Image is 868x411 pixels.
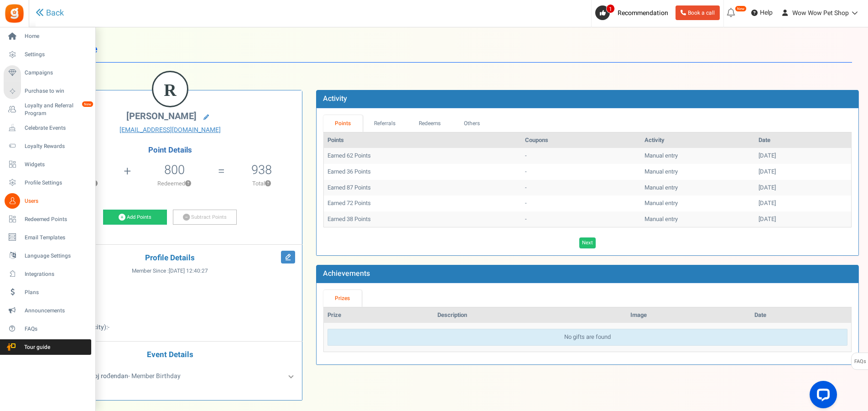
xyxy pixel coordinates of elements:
p: Redeemed [132,179,217,188]
h1: User Profile [45,37,852,63]
img: Gratisfaction [4,3,25,24]
span: Widgets [25,161,88,169]
a: Widgets [4,157,91,172]
td: Earned 62 Points [324,148,521,164]
a: Next [579,237,596,248]
div: [DATE] [759,199,847,208]
figcaption: R [153,72,187,108]
b: Unesi svoj rođendan [70,371,128,381]
span: Campaigns [25,69,88,77]
p: : [45,295,295,305]
em: New [735,5,747,12]
a: Email Templates [4,230,91,245]
span: Loyalty and Referral Program [25,102,91,117]
a: Add Points [103,210,167,225]
button: ? [265,181,271,187]
span: Plans [25,289,88,296]
td: - [521,164,641,180]
b: Activity [323,93,347,104]
span: - Member Birthday [70,371,181,381]
a: Purchase to win [4,84,91,99]
span: Manual entry [645,199,678,207]
th: Coupons [521,132,641,148]
a: Language Settings [4,248,91,263]
span: Email Templates [25,234,88,242]
span: [PERSON_NAME] [126,110,197,123]
p: : [45,309,295,318]
h4: Event Details [45,351,295,359]
span: Tour guide [4,343,68,351]
span: Manual entry [645,167,678,176]
th: Date [755,132,851,148]
span: Recommendation [618,8,668,18]
p: Total [226,179,297,188]
td: Earned 38 Points [324,211,521,227]
span: Purchase to win [25,87,88,95]
i: Edit Profile [281,251,295,263]
span: 1 [606,4,615,13]
a: Referrals [363,115,407,132]
span: FAQs [854,353,866,370]
button: ? [185,181,191,187]
span: Profile Settings [25,179,88,187]
span: Celebrate Events [25,124,88,132]
a: Prizes [323,290,362,307]
h5: 800 [164,163,185,177]
b: Achievements [323,268,370,279]
span: Settings [25,51,88,58]
div: No gifts are found [327,329,847,346]
span: FAQs [25,325,88,333]
a: Loyalty and Referral Program New [4,102,91,117]
div: [DATE] [759,215,847,224]
span: Redeemed Points [25,216,88,223]
span: [DATE] 12:40:27 [169,267,208,275]
em: New [82,101,94,107]
h5: 938 [251,163,272,177]
th: Description [434,307,627,323]
p: : [45,323,295,332]
span: - [108,322,109,332]
th: Image [627,307,751,323]
span: Member Since : [132,267,208,275]
span: Home [25,32,88,40]
td: - [521,211,641,227]
a: Others [452,115,492,132]
th: Points [324,132,521,148]
a: Celebrate Events [4,120,91,136]
a: Profile Settings [4,175,91,190]
span: Manual entry [645,215,678,223]
a: FAQs [4,321,91,337]
span: Announcements [25,307,88,315]
th: Date [751,307,851,323]
a: Redeemed Points [4,211,91,227]
a: 1 Recommendation [595,5,672,20]
span: Wow Wow Pet Shop [792,8,849,18]
span: Manual entry [645,151,678,160]
h4: Profile Details [45,254,295,263]
a: Book a call [676,5,720,20]
td: - [521,195,641,211]
h4: Point Details [38,146,302,154]
p: : [45,282,295,291]
td: - [521,148,641,164]
a: Home [4,29,91,44]
td: Earned 87 Points [324,180,521,196]
a: Announcements [4,303,91,318]
span: Help [758,8,773,17]
td: Earned 72 Points [324,195,521,211]
div: [DATE] [759,152,847,160]
a: Integrations [4,266,91,282]
th: Prize [324,307,434,323]
span: Language Settings [25,252,88,260]
td: - [521,180,641,196]
span: Integrations [25,270,88,278]
div: [DATE] [759,168,847,176]
a: Campaigns [4,65,91,81]
td: Earned 36 Points [324,164,521,180]
a: Users [4,193,91,209]
a: Plans [4,285,91,300]
a: Points [323,115,363,132]
span: Manual entry [645,183,678,192]
th: Activity [641,132,755,148]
